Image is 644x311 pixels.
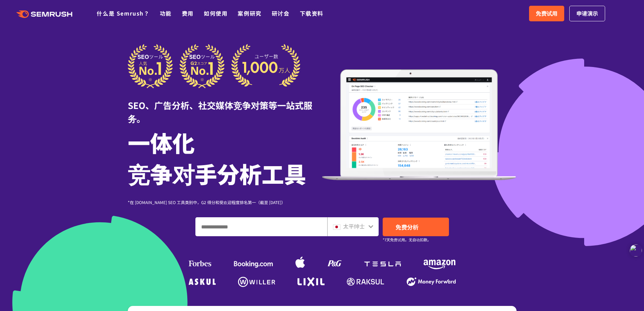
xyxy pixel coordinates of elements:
input: 输入域名、关键字或 URL [196,218,327,236]
a: 研讨会 [272,9,290,17]
font: 免费分析 [396,223,419,231]
a: 申请演示 [569,6,605,21]
font: *7天免费试用。无自动扣款。 [383,237,431,242]
a: 功能 [160,9,172,17]
font: 太平绅士 [343,222,365,230]
a: 什么是 Semrush？ [97,9,149,17]
a: 如何使用 [204,9,228,17]
font: *在 [DOMAIN_NAME] SEO 工具类别中，G2 得分和受欢迎程度排名第一（截至 [DATE]） [128,199,285,205]
a: 案例研究 [238,9,261,17]
font: 免费试用 [536,9,557,17]
a: 免费分析 [383,218,449,236]
font: 竞争对手分析工具 [128,157,306,190]
a: 下载资料 [300,9,324,17]
a: 费用 [182,9,194,17]
font: 申请演示 [576,9,598,17]
font: SEO、广告分析、社交媒体竞争对策等一站式服务。 [128,99,312,125]
font: 一体化 [128,126,195,158]
a: 免费试用 [529,6,564,21]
